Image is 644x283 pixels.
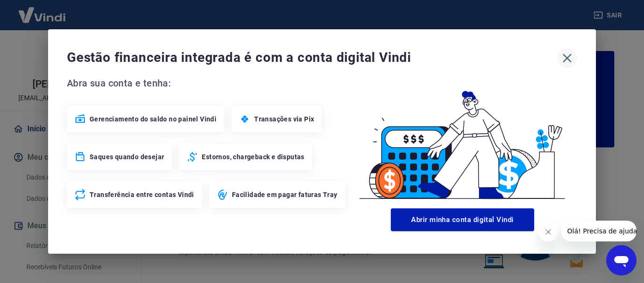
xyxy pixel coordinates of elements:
[67,48,557,67] span: Gestão financeira integrada é com a conta digital Vindi
[254,114,314,124] span: Transações via Pix
[561,221,636,241] iframe: Mensagem da empresa
[6,7,79,14] span: Olá! Precisa de ajuda?
[90,190,194,199] span: Transferência entre contas Vindi
[202,152,304,162] span: Estornos, chargeback e disputas
[90,114,216,124] span: Gerenciamento do saldo no painel Vindi
[539,223,558,241] iframe: Fechar mensagem
[606,245,636,275] iframe: Botão para abrir a janela de mensagens
[90,152,164,162] span: Saques quando desejar
[232,190,338,199] span: Facilidade em pagar faturas Tray
[348,76,577,205] img: Good Billing
[391,208,534,231] button: Abrir minha conta digital Vindi
[67,76,348,91] span: Abra sua conta e tenha:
